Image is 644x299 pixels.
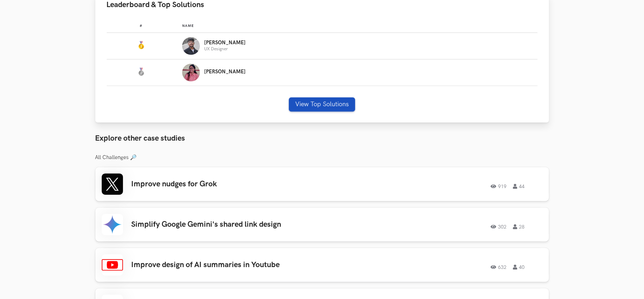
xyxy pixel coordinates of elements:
span: 632 [491,265,507,270]
h3: Improve nudges for Grok [131,180,333,189]
h3: Improve design of AI summaries in Youtube [131,260,333,270]
img: Silver Medal [137,68,145,76]
span: Name [182,24,194,28]
h3: Explore other case studies [95,134,549,143]
a: Improve design of AI summaries in Youtube63240 [95,248,549,282]
h3: Simplify Google Gemini's shared link design [131,220,333,229]
p: [PERSON_NAME] [204,40,246,46]
button: View Top Solutions [289,97,355,112]
img: Gold Medal [137,41,145,50]
a: Simplify Google Gemini's shared link design30228 [95,208,549,242]
span: 40 [513,265,525,270]
span: 44 [513,184,525,189]
table: Leaderboard [107,18,538,86]
h3: All Challenges 🔎 [95,154,549,161]
img: Profile photo [182,64,200,81]
span: 919 [491,184,507,189]
a: Improve nudges for Grok91944 [95,167,549,201]
p: UX Designer [204,47,246,51]
span: # [140,24,142,28]
img: Profile photo [182,37,200,55]
span: 302 [491,224,507,229]
div: Leaderboard & Top Solutions [95,16,549,123]
span: 28 [513,224,525,229]
p: [PERSON_NAME] [204,69,246,75]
